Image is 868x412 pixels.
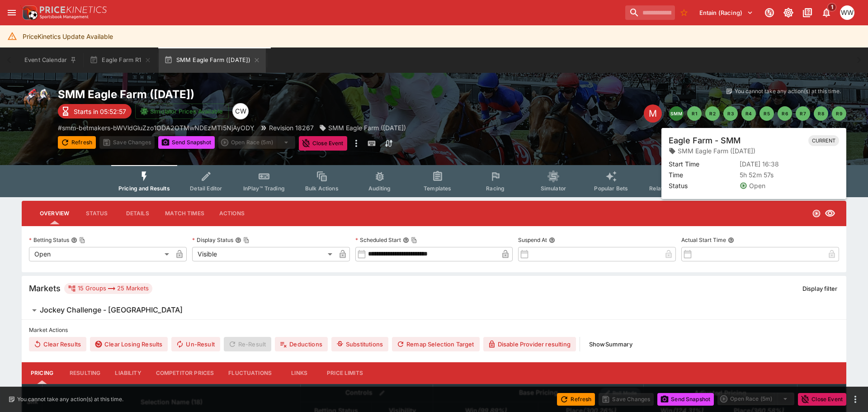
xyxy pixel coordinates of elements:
[29,283,61,294] h5: Markets
[797,281,843,296] button: Display filter
[58,123,255,133] p: Copy To Clipboard
[33,203,76,224] button: Overview
[301,384,433,402] th: Controls
[424,185,451,192] span: Templates
[681,236,726,244] p: Actual Start Time
[518,236,547,244] p: Suspend At
[694,5,759,20] button: Select Tenant
[328,123,406,133] p: SMM Eagle Farm ([DATE])
[299,136,347,151] button: Close Event
[850,394,861,405] button: more
[232,103,249,119] div: Clint Wallis
[644,104,662,123] div: Edit Meeting
[368,185,391,192] span: Auditing
[649,185,689,192] span: Related Events
[108,362,148,384] button: Liability
[798,393,846,406] button: Close Event
[17,395,123,403] p: You cannot take any action(s) at this time.
[279,362,320,384] button: Links
[714,137,846,151] div: Start From
[40,15,89,19] img: Sportsbook Management
[705,185,750,192] span: System Controls
[320,362,370,384] button: Price Limits
[40,305,183,315] h6: Jockey Challenge - [GEOGRAPHIC_DATA]
[22,362,62,384] button: Pricing
[221,362,279,384] button: Fluctuations
[486,185,505,192] span: Racing
[541,185,566,192] span: Simulator
[224,337,271,351] span: Re-Result
[355,236,401,244] p: Scheduled Start
[796,106,810,121] button: R7
[243,237,250,243] button: Copy To Clipboard
[837,3,857,23] button: William Wallace
[759,106,774,121] button: R5
[29,247,172,261] div: Open
[68,283,149,294] div: 15 Groups 25 Markets
[20,4,38,22] img: PriceKinetics Logo
[275,337,328,351] button: Deductions
[741,106,756,121] button: R4
[677,5,691,20] button: No Bookmarks
[22,87,51,116] img: horse_racing.png
[723,106,738,121] button: R3
[218,136,295,149] div: split button
[780,5,797,21] button: Toggle light/dark mode
[669,106,684,121] button: SMM
[814,139,842,148] p: Auto-Save
[331,337,388,351] button: Substitutions
[135,104,229,119] button: Simulator Prices Available
[29,323,839,337] label: Market Actions
[584,337,638,351] button: ShowSummary
[158,203,212,224] button: Match Times
[269,123,314,133] p: Revision 18267
[669,106,846,121] nav: pagination navigation
[351,136,362,151] button: more
[729,139,753,148] p: Overtype
[812,209,821,218] svg: Open
[29,337,86,351] button: Clear Results
[778,106,792,121] button: R6
[643,384,797,402] th: Adjusted Pricing
[557,393,595,406] button: Refresh
[79,237,85,243] button: Copy To Clipboard
[625,5,675,20] input: search
[4,5,20,21] button: open drawer
[74,107,126,116] p: Starts in 05:52:57
[827,3,837,12] span: 1
[111,165,757,197] div: Event type filters
[392,337,480,351] button: Remap Selection Target
[243,185,285,192] span: InPlay™ Trading
[40,6,107,13] img: PriceKinetics
[90,337,168,351] button: Clear Losing Results
[62,362,108,384] button: Resulting
[192,236,233,244] p: Display Status
[19,47,82,73] button: Event Calendar
[657,393,714,406] button: Send Snapshot
[58,87,452,101] h2: Copy To Clipboard
[84,47,156,73] button: Eagle Farm R1
[832,106,846,121] button: R9
[717,393,794,405] div: split button
[159,47,266,73] button: SMM Eagle Farm ([DATE])
[735,87,841,95] p: You cannot take any action(s) at this time.
[814,106,828,121] button: R8
[411,237,417,243] button: Copy To Clipboard
[305,185,339,192] span: Bulk Actions
[192,247,335,261] div: Visible
[212,203,252,224] button: Actions
[761,5,778,21] button: Connected to PK
[149,362,222,384] button: Competitor Prices
[772,139,795,148] p: Override
[825,208,835,219] svg: Visible
[190,185,222,192] span: Detail Editor
[705,106,720,121] button: R2
[687,106,702,121] button: R1
[840,5,854,20] div: William Wallace
[76,203,117,224] button: Status
[594,185,628,192] span: Popular Bets
[171,337,220,351] button: Un-Result
[158,136,215,149] button: Send Snapshot
[117,203,158,224] button: Details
